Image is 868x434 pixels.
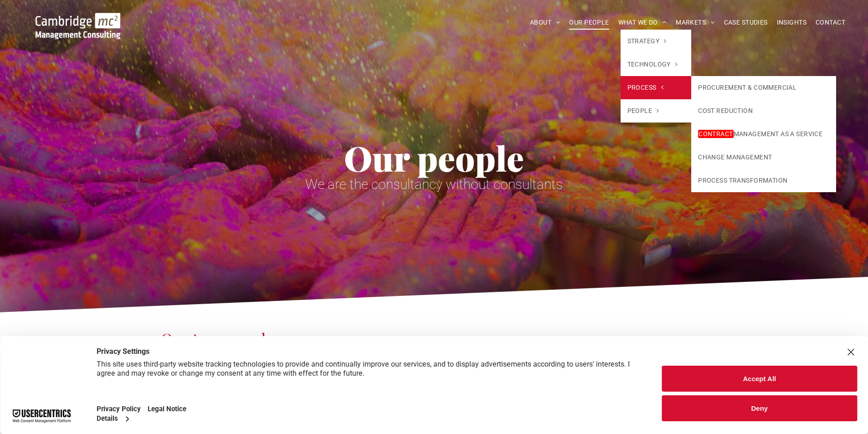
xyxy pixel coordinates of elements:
a: STRATEGY [621,30,692,53]
a: PROCESS TRANSFORMATION [691,169,836,192]
span: STRATEGY [627,36,667,46]
span: PROCESS [627,83,663,92]
span: Our team can be [161,328,279,349]
a: WHAT WE DO [614,15,672,30]
a: CHANGE MANAGEMENT [691,146,836,169]
span: WHAT WE DO [618,15,667,30]
a: CONTACT [811,15,850,30]
a: PROCUREMENT & COMMERCIAL [691,76,836,99]
a: CASE STUDIES [719,15,772,30]
span: Our people [344,135,524,180]
a: ABOUT [525,15,565,30]
span: TECHNOLOGY [627,60,678,69]
a: OUR PEOPLE [565,15,613,30]
a: CONTRACTMANAGEMENT AS A SERVICE [691,123,836,146]
a: INSIGHTS [772,15,811,30]
img: Go to Homepage [36,13,120,39]
a: MARKETS [671,15,719,30]
a: PROCESS [621,76,692,99]
span: PEOPLE [627,106,659,116]
a: Your Business Transformed | Cambridge Management Consulting [36,14,120,24]
a: COST REDUCTION [691,99,836,123]
a: TECHNOLOGY [621,53,692,76]
span: We are the consultancy without consultants [305,176,563,192]
a: PEOPLE [621,99,692,123]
